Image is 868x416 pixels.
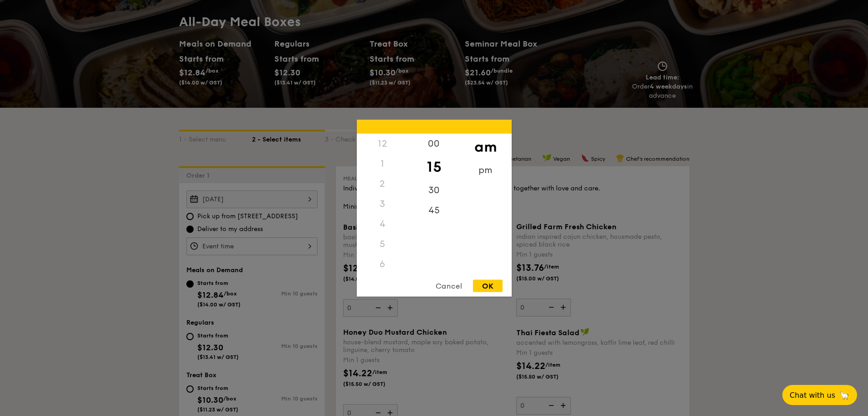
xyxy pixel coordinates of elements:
div: 30 [408,180,460,200]
div: 5 [357,234,408,254]
button: Chat with us🦙 [782,385,857,405]
div: 1 [357,153,408,174]
span: Chat with us [790,391,835,400]
div: 15 [408,153,460,180]
div: am [460,133,511,160]
div: 3 [357,194,408,214]
span: 🦙 [839,390,850,400]
div: 2 [357,174,408,194]
div: OK [473,279,503,292]
div: 4 [357,214,408,234]
div: 00 [408,133,460,153]
div: 12 [357,133,408,153]
div: Cancel [426,279,471,292]
div: pm [460,160,511,180]
div: 45 [408,200,460,220]
div: 6 [357,254,408,274]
